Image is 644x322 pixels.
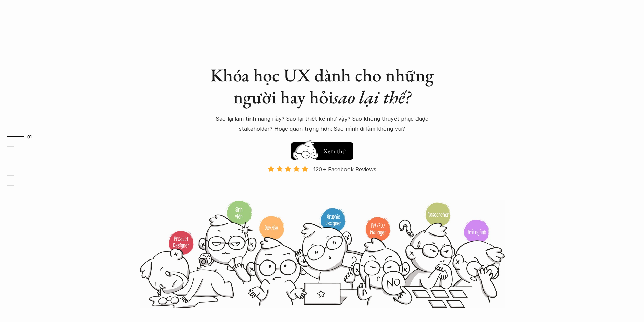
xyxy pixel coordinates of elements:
[262,165,382,199] a: 120+ Facebook Reviews
[204,114,440,134] p: Sao lại làm tính năng này? Sao lại thiết kế như vậy? Sao không thuyết phục được stakeholder? Hoặc...
[323,146,346,156] h5: Xem thử
[313,164,376,174] p: 120+ Facebook Reviews
[291,139,353,160] a: Xem thử
[27,134,32,139] strong: 01
[7,132,39,141] a: 01
[333,85,411,109] em: sao lại thế?
[204,64,440,108] h1: Khóa học UX dành cho những người hay hỏi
